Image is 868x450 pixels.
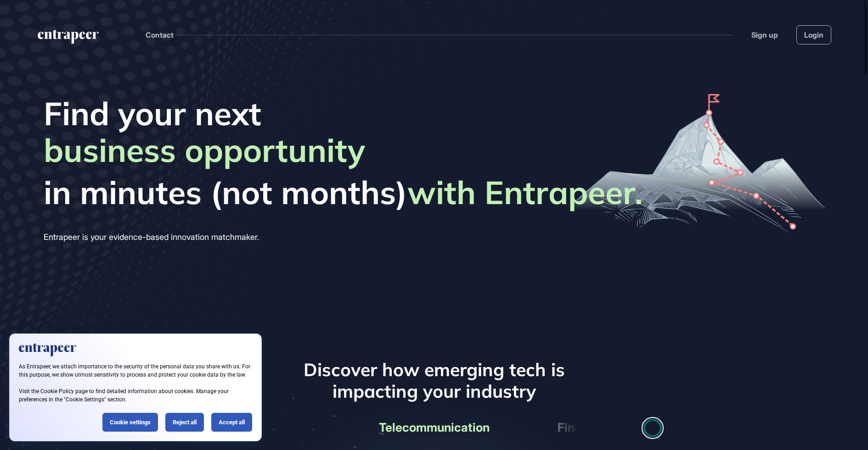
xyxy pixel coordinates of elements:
span: business opportunity [44,131,365,173]
span: in minutes (not months) [44,173,643,211]
h3: Discover how emerging tech is [204,359,664,381]
span: Find your next [44,94,643,133]
div: Entrapeer is your evidence-based innovation matchmaker. [44,230,643,244]
a: Sign up [751,29,778,40]
a: Login [796,25,831,44]
a: entrapeer-logo [37,30,100,47]
button: Contact [146,29,174,41]
h3: impacting your industry [204,381,664,402]
div: Finance [511,417,649,439]
div: Telecommunication [365,417,503,439]
strong: with Entrapeer. [407,172,643,212]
